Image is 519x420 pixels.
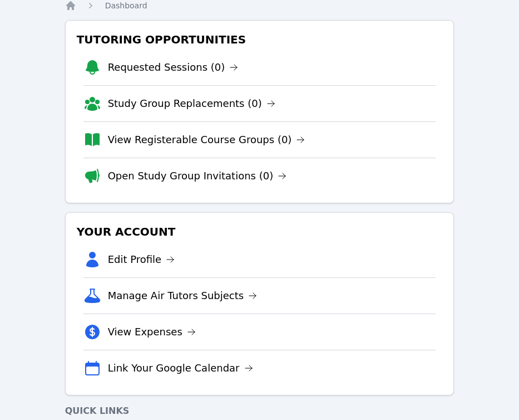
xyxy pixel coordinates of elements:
a: Edit Profile [108,252,175,267]
a: View Registerable Course Groups (0) [108,132,305,148]
a: Manage Air Tutors Subjects [108,288,258,304]
h3: Tutoring Opportunities [75,30,445,50]
h4: Quick Links [65,404,454,418]
h3: Your Account [75,222,445,242]
span: Dashboard [105,1,147,10]
a: Study Group Replacements (0) [108,96,275,111]
a: Open Study Group Invitations (0) [108,168,287,184]
a: View Expenses [108,324,196,340]
a: Requested Sessions (0) [108,60,239,75]
a: Link Your Google Calendar [108,360,253,376]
